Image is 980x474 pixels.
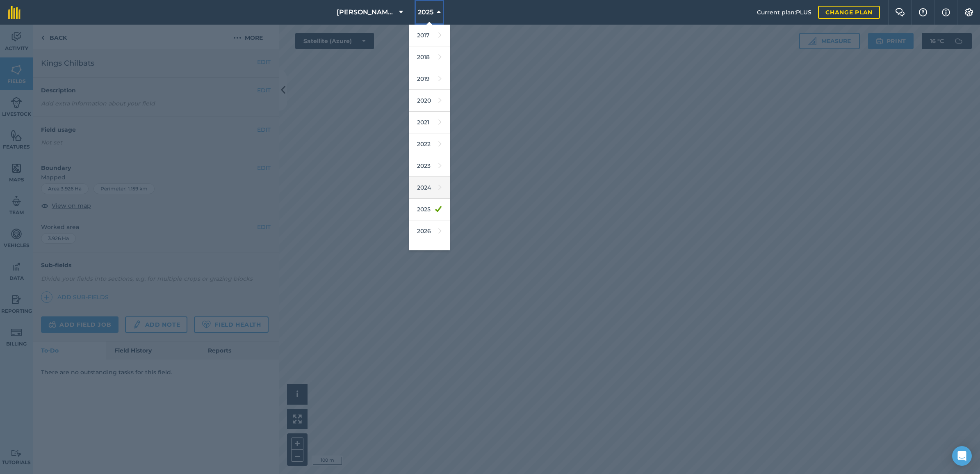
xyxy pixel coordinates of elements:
a: 2027 [409,242,450,264]
span: 2025 [418,7,433,17]
a: 2023 [409,155,450,177]
img: Two speech bubbles overlapping with the left bubble in the forefront [895,8,905,16]
a: 2019 [409,68,450,90]
a: 2024 [409,177,450,199]
img: svg+xml;base64,PHN2ZyB4bWxucz0iaHR0cDovL3d3dy53My5vcmcvMjAwMC9zdmciIHdpZHRoPSIxNyIgaGVpZ2h0PSIxNy... [942,7,950,17]
span: Current plan : PLUS [757,8,811,17]
a: 2017 [409,25,450,46]
a: 2018 [409,46,450,68]
a: 2022 [409,133,450,155]
img: A question mark icon [918,8,928,16]
a: 2020 [409,90,450,112]
a: 2025 [409,199,450,220]
img: fieldmargin Logo [8,6,21,19]
a: 2026 [409,220,450,242]
a: Change plan [818,6,880,19]
div: Open Intercom Messenger [952,446,972,466]
img: A cog icon [964,8,974,16]
a: 2021 [409,112,450,133]
span: [PERSON_NAME] LTD [337,7,396,17]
